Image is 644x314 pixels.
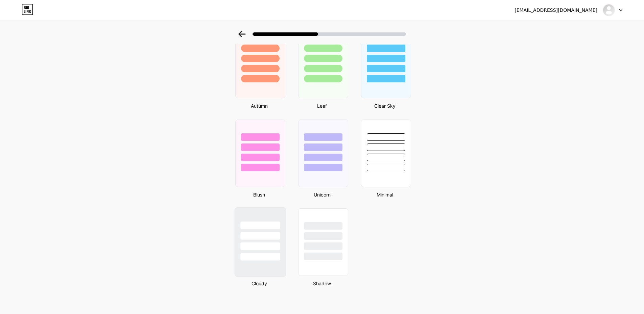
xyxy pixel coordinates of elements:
[233,102,285,109] div: Autumn
[515,7,597,14] div: [EMAIL_ADDRESS][DOMAIN_NAME]
[359,191,411,198] div: Minimal
[233,191,285,198] div: Blush
[296,102,348,109] div: Leaf
[602,4,615,17] img: Ecom Mọt
[359,102,411,109] div: Clear Sky
[296,280,348,287] div: Shadow
[296,191,348,198] div: Unicorn
[233,280,285,287] div: Cloudy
